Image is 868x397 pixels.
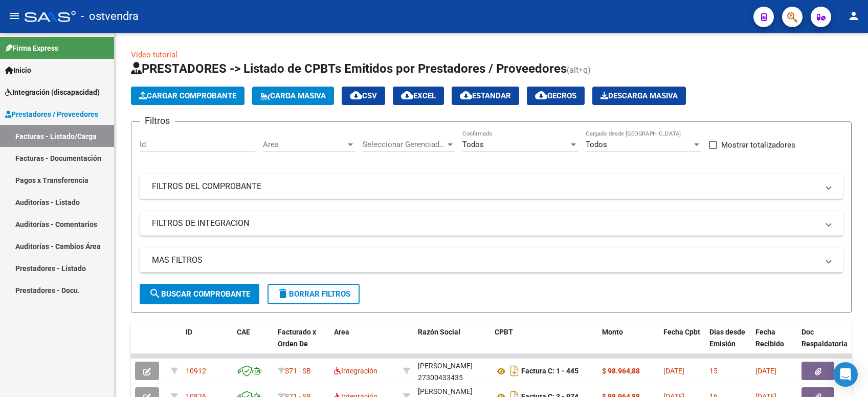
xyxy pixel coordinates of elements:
[418,360,486,382] div: 27300433435
[260,91,326,100] span: Carga Masiva
[721,139,795,151] span: Mostrar totalizadores
[659,321,705,366] datatable-header-cell: Fecha Cpbt
[418,328,460,336] span: Razón Social
[149,289,250,299] span: Buscar Comprobante
[592,87,686,105] app-download-masive: Descarga masiva de comprobantes (adjuntos)
[140,248,843,273] mat-expansion-panel-header: MAS FILTROS
[268,284,360,304] button: Borrar Filtros
[709,367,718,375] span: 15
[350,91,377,100] span: CSV
[139,91,236,100] span: Cargar Comprobante
[152,181,818,192] mat-panel-title: FILTROS DEL COMPROBANTE
[592,87,686,105] button: Descarga Masiva
[751,321,797,366] datatable-header-cell: Fecha Recibido
[508,363,521,379] i: Descargar documento
[5,65,31,76] span: Inicio
[491,321,598,366] datatable-header-cell: CPBT
[535,89,547,101] mat-icon: cloud_download
[401,91,436,100] span: EXCEL
[586,140,607,149] span: Todos
[460,89,472,101] mat-icon: cloud_download
[462,140,484,149] span: Todos
[452,87,519,105] button: Estandar
[131,50,177,59] a: Video tutorial
[663,367,684,375] span: [DATE]
[495,328,513,336] span: CPBT
[705,321,751,366] datatable-header-cell: Días desde Emisión
[263,140,346,149] span: Area
[81,5,139,28] span: - ostvendra
[418,360,473,372] div: [PERSON_NAME]
[393,87,444,105] button: EXCEL
[802,328,848,348] span: Doc Respaldatoria
[5,87,100,98] span: Integración (discapacidad)
[350,89,362,101] mat-icon: cloud_download
[363,140,446,149] span: Seleccionar Gerenciador
[663,328,700,336] span: Fecha Cpbt
[131,87,244,105] button: Cargar Comprobante
[334,328,349,336] span: Area
[755,367,776,375] span: [DATE]
[342,87,385,105] button: CSV
[237,328,250,336] span: CAE
[535,91,576,100] span: Gecros
[140,174,843,199] mat-expansion-panel-header: FILTROS DEL COMPROBANTE
[277,287,289,300] mat-icon: delete
[414,321,491,366] datatable-header-cell: Razón Social
[848,10,860,22] mat-icon: person
[833,362,858,387] div: Open Intercom Messenger
[186,367,206,375] span: 10912
[152,218,818,229] mat-panel-title: FILTROS DE INTEGRACION
[140,114,175,128] h3: Filtros
[140,284,259,304] button: Buscar Comprobante
[149,287,161,300] mat-icon: search
[334,367,377,375] span: Integración
[460,91,511,100] span: Estandar
[233,321,274,366] datatable-header-cell: CAE
[755,328,784,348] span: Fecha Recibido
[527,87,585,105] button: Gecros
[567,65,591,75] span: (alt+q)
[401,89,413,101] mat-icon: cloud_download
[600,91,678,100] span: Descarga Masiva
[521,367,578,375] strong: Factura C: 1 - 445
[252,87,334,105] button: Carga Masiva
[278,328,316,348] span: Facturado x Orden De
[598,321,659,366] datatable-header-cell: Monto
[602,367,640,375] strong: $ 98.964,88
[5,109,98,120] span: Prestadores / Proveedores
[277,289,350,299] span: Borrar Filtros
[602,328,623,336] span: Monto
[152,255,818,266] mat-panel-title: MAS FILTROS
[8,10,20,22] mat-icon: menu
[140,211,843,236] mat-expansion-panel-header: FILTROS DE INTEGRACION
[182,321,233,366] datatable-header-cell: ID
[131,61,567,76] span: PRESTADORES -> Listado de CPBTs Emitidos por Prestadores / Proveedores
[709,328,745,348] span: Días desde Emisión
[330,321,399,366] datatable-header-cell: Area
[797,321,859,366] datatable-header-cell: Doc Respaldatoria
[285,367,311,375] span: S71 - SB
[274,321,330,366] datatable-header-cell: Facturado x Orden De
[186,328,192,336] span: ID
[5,43,58,54] span: Firma Express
